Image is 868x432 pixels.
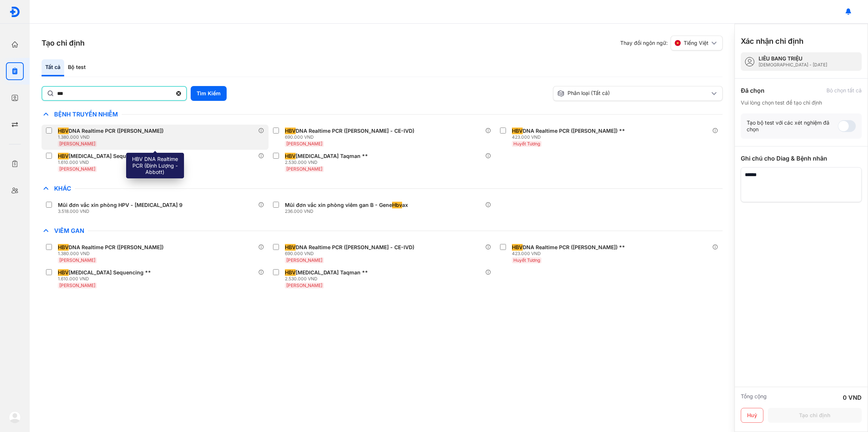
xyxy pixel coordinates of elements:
span: HBV [285,244,296,251]
span: HBV [285,269,296,276]
div: [DEMOGRAPHIC_DATA] - [DATE] [759,62,827,68]
span: Huyết Tương [513,257,540,263]
div: 690.000 VND [285,251,417,257]
div: Ghi chú cho Diag & Bệnh nhân [741,154,862,163]
div: DNA Realtime PCR ([PERSON_NAME] - CE-IVD) [285,128,414,134]
span: HBV [512,244,523,251]
span: Bệnh Truyền Nhiễm [50,111,122,118]
div: 3.518.000 VND [58,208,185,214]
div: LIÊU BANG TRIỆU [759,55,827,62]
span: [PERSON_NAME] [59,283,95,288]
div: 2.530.000 VND [285,276,371,282]
div: Đã chọn [741,86,765,95]
button: Tạo chỉ định [768,408,862,423]
span: HBV [58,244,69,251]
div: 1.380.000 VND [58,134,167,140]
img: logo [9,411,21,423]
button: Huỷ [741,408,763,423]
div: Mũi đơn vắc xin phòng HPV - [MEDICAL_DATA] 9 [58,202,183,208]
div: Mũi đơn vắc xin phòng viêm gan B - Gene ax [285,202,408,208]
span: [PERSON_NAME] [286,257,322,263]
span: HBV [58,269,69,276]
h3: Tạo chỉ định [42,38,85,48]
div: DNA Realtime PCR ([PERSON_NAME]) [58,244,164,251]
div: [MEDICAL_DATA] Sequencing ** [58,269,151,276]
h3: Xác nhận chỉ định [741,36,803,46]
span: HBV [58,128,69,134]
div: DNA Realtime PCR ([PERSON_NAME]) [58,128,164,134]
div: 1.610.000 VND [58,159,154,165]
div: Tạo bộ test với các xét nghiệm đã chọn [747,119,838,133]
img: logo [9,6,20,17]
span: HBV [285,153,296,159]
div: [MEDICAL_DATA] Sequencing ** [58,153,151,159]
span: Hbv [392,202,402,208]
div: 236.000 VND [285,208,411,214]
div: 690.000 VND [285,134,417,140]
span: HBV [285,128,296,134]
div: DNA Realtime PCR ([PERSON_NAME] - CE-IVD) [285,244,414,251]
div: Bỏ chọn tất cả [826,87,862,94]
span: [PERSON_NAME] [59,141,95,146]
div: Vui lòng chọn test để tạo chỉ định [741,99,862,106]
div: Tổng cộng [741,393,767,402]
div: Bộ test [64,59,89,76]
div: DNA Realtime PCR ([PERSON_NAME]) ** [512,244,625,251]
div: 1.610.000 VND [58,276,154,282]
div: Tất cả [42,59,64,76]
span: [PERSON_NAME] [59,257,95,263]
div: 1.380.000 VND [58,251,167,257]
div: 423.000 VND [512,134,628,140]
span: Khác [50,185,75,192]
div: [MEDICAL_DATA] Taqman ** [285,153,368,159]
span: [PERSON_NAME] [286,283,322,288]
div: 423.000 VND [512,251,628,257]
span: Tiếng Việt [684,40,708,46]
span: [PERSON_NAME] [286,141,322,146]
div: DNA Realtime PCR ([PERSON_NAME]) ** [512,128,625,134]
span: HBV [512,128,523,134]
span: Viêm Gan [50,227,88,234]
span: [PERSON_NAME] [59,166,95,172]
button: Tìm Kiếm [191,86,227,101]
div: 2.530.000 VND [285,159,371,165]
div: Phân loại (Tất cả) [557,90,710,97]
span: Huyết Tương [513,141,540,146]
div: Thay đổi ngôn ngữ: [620,36,723,50]
span: HBV [58,153,69,159]
span: [PERSON_NAME] [286,166,322,172]
div: [MEDICAL_DATA] Taqman ** [285,269,368,276]
div: 0 VND [843,393,862,402]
